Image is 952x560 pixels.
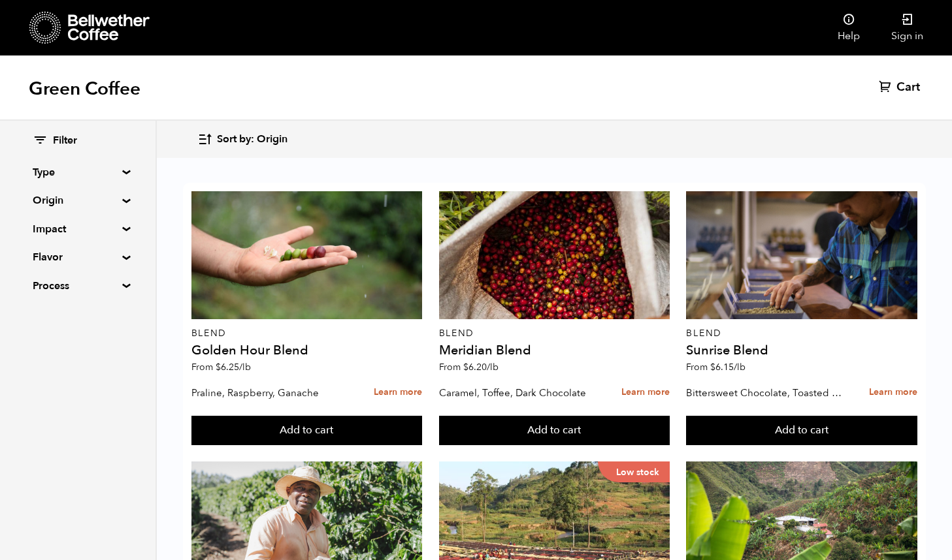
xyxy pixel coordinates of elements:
a: Cart [879,80,923,95]
span: /lb [487,361,499,373]
p: Low stock [598,461,670,482]
summary: Origin [33,193,123,208]
span: From [439,361,499,373]
a: Learn more [621,379,670,407]
h4: Golden Hour Blend [191,344,423,357]
span: From [191,361,251,373]
a: Learn more [869,379,917,407]
p: Bittersweet Chocolate, Toasted Marshmallow, Candied Orange, Praline [686,383,844,403]
span: Sort by: Origin [217,132,287,147]
span: $ [463,361,468,373]
p: Caramel, Toffee, Dark Chocolate [439,383,597,403]
bdi: 6.20 [463,361,499,373]
span: Cart [896,80,920,95]
p: Blend [686,329,917,338]
span: /lb [734,361,746,373]
button: Add to cart [686,416,917,446]
button: Sort by: Origin [197,124,287,155]
span: $ [216,361,221,373]
h4: Sunrise Blend [686,344,917,357]
span: From [686,361,746,373]
bdi: 6.15 [710,361,746,373]
a: Learn more [374,379,422,407]
summary: Flavor [33,249,123,265]
span: $ [710,361,715,373]
p: Praline, Raspberry, Ganache [191,383,349,403]
summary: Type [33,164,123,180]
h4: Meridian Blend [439,344,670,357]
summary: Process [33,278,123,294]
h1: Green Coffee [29,77,140,101]
button: Add to cart [439,416,670,446]
span: Filter [53,134,77,148]
button: Add to cart [191,416,423,446]
p: Blend [439,329,670,338]
summary: Impact [33,221,123,237]
bdi: 6.25 [216,361,251,373]
span: /lb [239,361,251,373]
p: Blend [191,329,423,338]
